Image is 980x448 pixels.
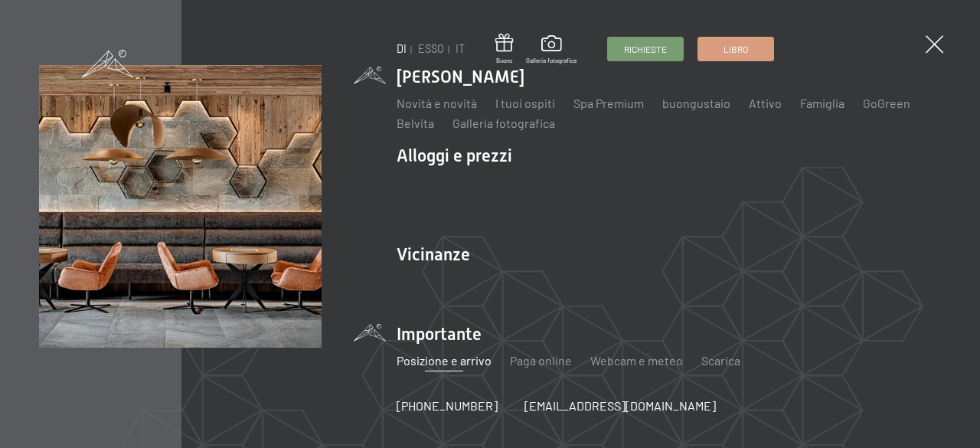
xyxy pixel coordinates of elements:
a: ESSO [418,42,444,55]
a: Libro [698,38,773,60]
a: Spa Premium [573,96,644,110]
a: Famiglia [800,96,844,110]
a: Paga online [510,353,572,368]
a: Richieste [608,38,683,60]
a: Novità e novità [397,96,477,110]
a: Posizione e arrivo [397,353,492,368]
a: Scarica [701,353,740,368]
a: Galleria fotografica [526,35,577,64]
img: Hotel benessere - Bar - Tavoli da gioco - Animazione per bambini [39,65,322,348]
a: Galleria fotografica [452,116,555,130]
font: [PHONE_NUMBER] [397,398,498,413]
a: Buono [495,34,513,65]
a: Webcam e meteo [590,353,683,368]
font: [EMAIL_ADDRESS][DOMAIN_NAME] [524,398,716,413]
a: IT [456,42,465,55]
a: [EMAIL_ADDRESS][DOMAIN_NAME] [524,397,716,414]
a: DI [397,42,407,55]
a: Attivo [749,96,782,110]
font: Richieste [624,44,667,54]
a: buongustaio [662,96,730,110]
font: Galleria fotografica [526,57,577,64]
a: GoGreen [863,96,910,110]
a: I tuoi ospiti [495,96,555,110]
a: [PHONE_NUMBER] [397,397,498,414]
a: Belvita [397,116,434,130]
font: Buono [496,57,512,64]
font: Libro [724,44,748,54]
